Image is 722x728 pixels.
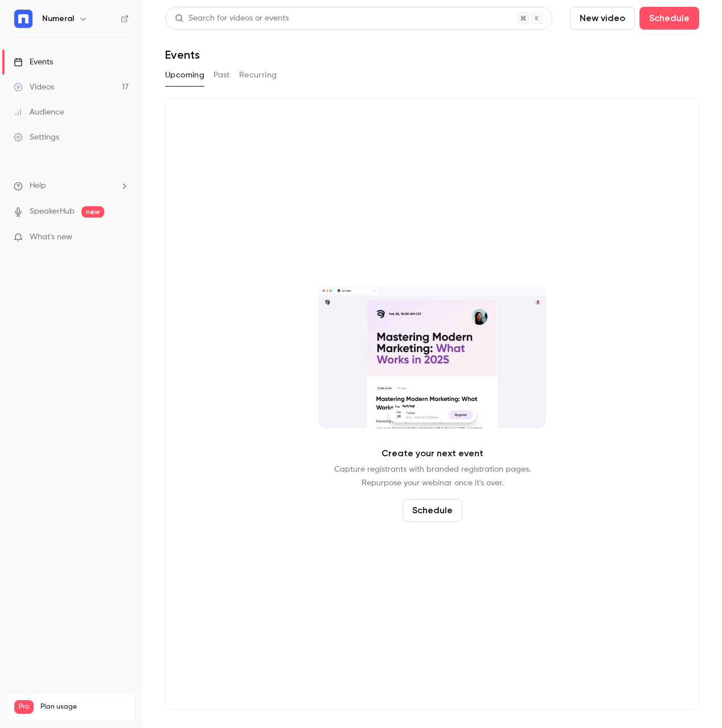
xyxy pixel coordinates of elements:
[334,463,531,490] p: Capture registrants with branded registration pages. Repurpose your webinar once it's over.
[30,231,72,243] span: What's new
[14,132,59,143] div: Settings
[14,10,32,28] img: Numeral
[14,81,54,93] div: Videos
[639,7,699,30] button: Schedule
[40,702,128,711] span: Plan usage
[175,13,289,24] div: Search for videos or events
[214,66,230,84] button: Past
[30,180,46,192] span: Help
[14,180,129,192] li: help-dropdown-opener
[42,13,74,24] h6: Numeral
[381,447,483,460] p: Create your next event
[165,66,204,84] button: Upcoming
[403,499,462,522] button: Schedule
[30,206,75,218] a: SpeakerHub
[115,232,129,243] iframe: Noticeable Trigger
[570,7,635,30] button: New video
[14,700,34,714] span: Pro
[14,107,64,118] div: Audience
[81,206,104,218] span: new
[165,48,200,62] h1: Events
[14,56,53,68] div: Events
[239,66,277,84] button: Recurring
